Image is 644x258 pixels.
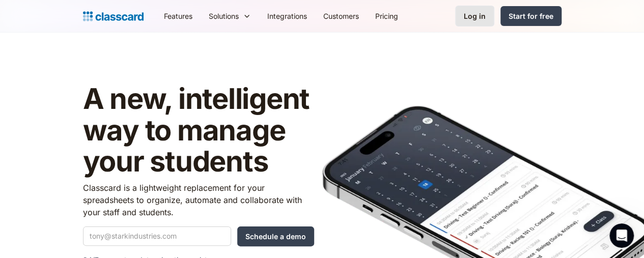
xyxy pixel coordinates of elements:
[156,5,201,27] a: Features
[259,5,315,27] a: Integrations
[464,11,486,21] div: Log in
[83,226,231,246] input: tony@starkindustries.com
[83,9,144,23] a: Logo
[509,11,553,21] div: Start for free
[83,83,314,178] h1: A new, intelligent way to manage your students
[609,223,634,248] iframe: Intercom live chat
[83,182,314,218] p: Classcard is a lightweight replacement for your spreadsheets to organize, automate and collaborat...
[83,226,314,246] form: Quick Demo Form
[455,6,494,26] a: Log in
[500,6,562,26] a: Start for free
[201,5,259,27] div: Solutions
[367,5,406,27] a: Pricing
[209,11,239,21] div: Solutions
[315,5,367,27] a: Customers
[237,226,314,246] input: Schedule a demo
